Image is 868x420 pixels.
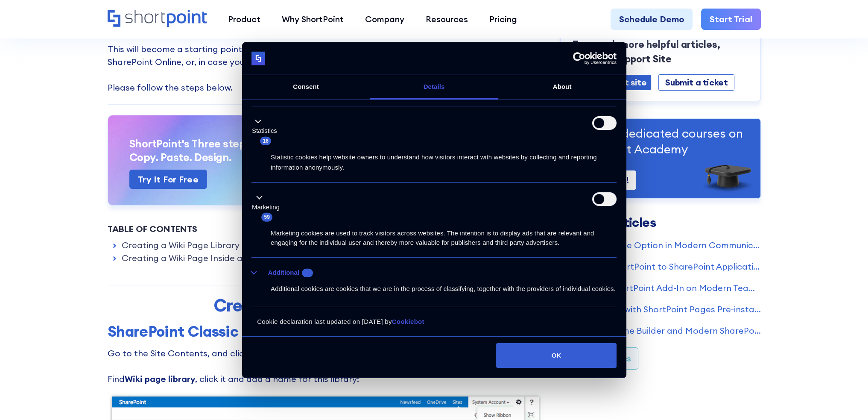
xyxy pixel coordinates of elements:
[251,146,617,173] div: Statistic cookies help website owners to understand how visitors interact with websites by collec...
[251,267,318,278] button: Additional (10)
[217,9,271,30] a: Product
[415,9,479,30] a: Resources
[560,260,761,273] a: How to Add ShortPoint to SharePoint Application Pages
[392,318,424,325] a: Cookiebot
[129,137,513,164] h3: ShortPoint's Three steps to a custom intranet site Copy. Paste. Design.
[354,9,415,30] a: Company
[251,52,265,65] img: logo
[122,239,240,252] a: Creating a Wiki Page Library
[489,13,517,26] div: Pricing
[370,75,498,100] a: Details
[122,252,274,264] a: Creating a Wiki Page Inside a Library
[167,296,488,315] h2: Creating a Wiki Page Library
[302,269,313,277] span: 10
[282,13,344,26] div: Why ShortPoint
[108,10,207,28] a: Home
[271,285,616,292] span: Additional cookies are cookies that we are in the process of classifying, together with the provi...
[611,9,693,30] a: Schedule Demo
[365,13,404,26] div: Company
[542,52,617,65] a: Usercentrics Cookiebot - opens in a new window
[242,75,370,100] a: Consent
[573,126,748,157] p: Visit our dedicated courses on ShortPoint Academy
[108,322,547,340] h3: SharePoint Classic site
[479,9,528,30] a: Pricing
[271,9,354,30] a: Why ShortPoint
[108,223,547,235] div: Table of Contents
[125,373,195,384] strong: Wiki page library
[261,213,272,221] span: 59
[715,321,868,420] iframe: Chat Widget
[252,126,277,136] label: Statistics
[108,347,547,385] p: Go to the Site Contents, and click the button. Find , click it and add a name for this library:
[560,239,761,252] a: Create Wiki Page Option in Modern Communication Site Is Missing
[573,37,748,66] p: To search more helpful articles, Visit our Support Site
[129,170,208,189] a: Try it for free
[658,74,734,91] a: Submit a ticket
[560,324,761,337] a: ShortPoint Theme Builder and Modern SharePoint Pages
[244,317,624,334] div: Cookie declaration last updated on [DATE] by
[560,282,761,294] a: How to Use ShortPoint Add-In on Modern Team Sites (deprecated)
[560,216,761,229] h3: Related Articles
[496,343,617,368] button: OK
[701,9,761,30] a: Start Trial
[228,13,260,26] div: Product
[426,13,468,26] div: Resources
[108,17,547,94] p: In this article, we will show you how you can create a wiki page and wiki page library in SharePo...
[560,303,761,316] a: Create Subsite with ShortPoint Pages Pre-installed & Pre-configured
[252,203,280,212] label: Marketing
[251,192,285,222] button: Marketing (59)
[271,229,594,247] span: Marketing cookies are used to track visitors across websites. The intention is to display ads tha...
[260,137,271,145] span: 16
[498,75,626,100] a: About
[251,116,282,146] button: Statistics (16)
